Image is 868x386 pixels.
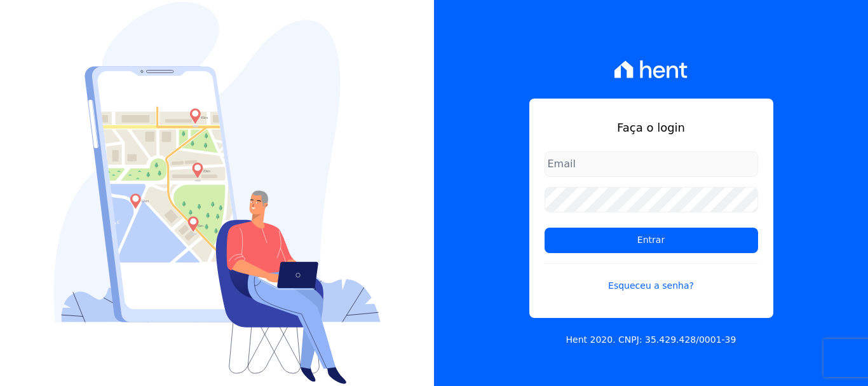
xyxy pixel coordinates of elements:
[54,2,381,384] img: Login
[545,263,758,293] a: Esqueceu a senha?
[545,119,758,136] h1: Faça o login
[545,228,758,253] input: Entrar
[545,151,758,177] input: Email
[566,333,736,347] p: Hent 2020. CNPJ: 35.429.428/0001-39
